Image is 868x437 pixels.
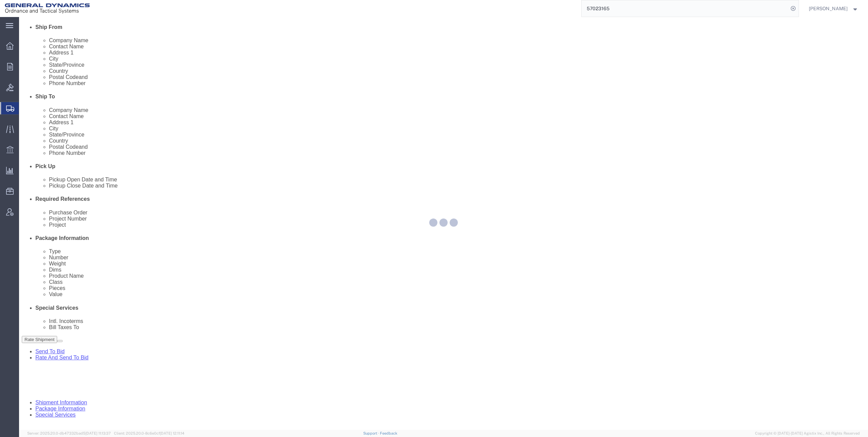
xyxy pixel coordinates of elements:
span: Server: 2025.20.0-db47332bad5 [27,431,111,435]
span: [DATE] 12:11:14 [160,431,184,435]
span: Client: 2025.20.0-8c6e0cf [114,431,184,435]
input: Search for shipment number, reference number [582,0,788,17]
button: [PERSON_NAME] [808,4,859,13]
span: Copyright © [DATE]-[DATE] Agistix Inc., All Rights Reserved [755,431,860,436]
a: Support [363,431,380,435]
a: Feedback [380,431,397,435]
span: [DATE] 11:13:37 [85,431,111,435]
img: logo [5,3,90,14]
span: Timothy Kilraine [809,5,848,12]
